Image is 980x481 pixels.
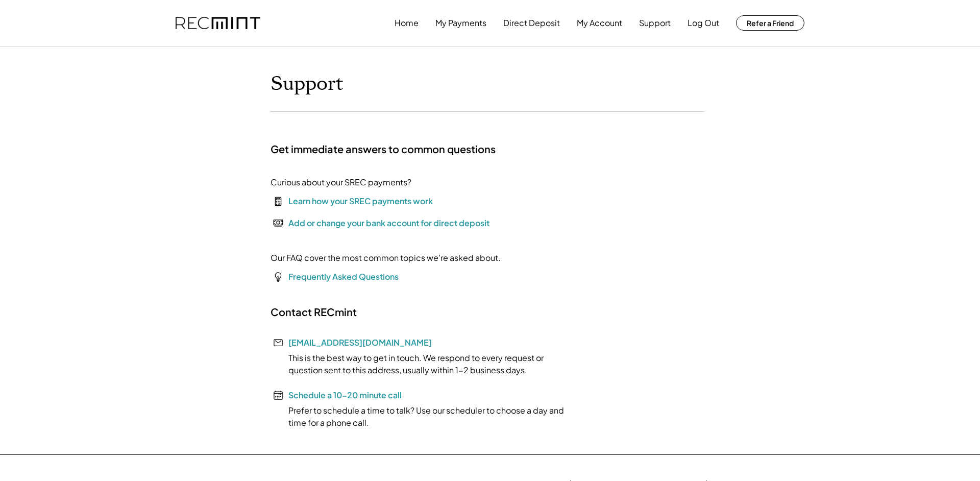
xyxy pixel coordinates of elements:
div: This is the best way to get in touch. We respond to every request or question sent to this addres... [271,352,577,376]
a: Frequently Asked Questions [288,271,399,282]
button: My Account [577,13,622,33]
div: Prefer to schedule a time to talk? Use our scheduler to choose a day and time for a phone call. [271,404,577,429]
a: [EMAIL_ADDRESS][DOMAIN_NAME] [288,337,432,348]
button: Refer a Friend [736,15,804,31]
img: recmint-logotype%403x.png [176,17,260,30]
div: Add or change your bank account for direct deposit [288,217,489,229]
button: Log Out [688,13,719,33]
div: Our FAQ cover the most common topics we're asked about. [271,252,501,264]
div: Learn how your SREC payments work [288,195,433,207]
div: Curious about your SREC payments? [271,176,411,188]
button: My Payments [435,13,486,33]
button: Support [639,13,671,33]
h1: Support [271,72,344,96]
h2: Contact RECmint [271,305,357,319]
button: Direct Deposit [503,13,560,33]
h2: Get immediate answers to common questions [271,142,496,156]
button: Home [395,13,419,33]
a: Schedule a 10-20 minute call [288,390,402,400]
